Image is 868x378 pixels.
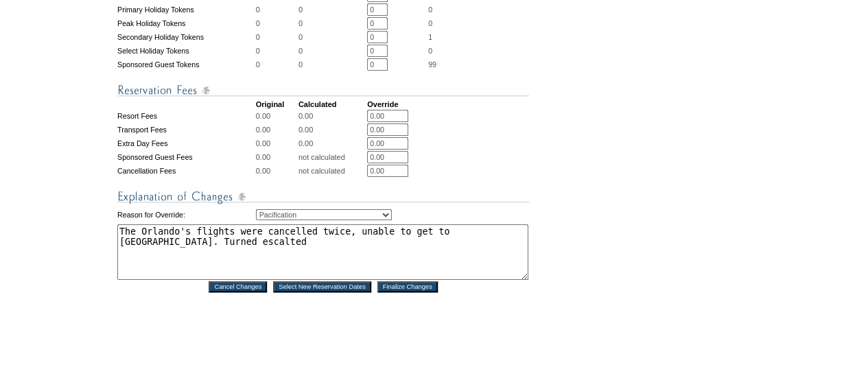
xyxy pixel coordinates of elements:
td: Transport Fees [117,123,255,136]
span: 0 [428,5,432,14]
img: Reservation Fees [117,82,529,99]
td: 0 [256,58,297,71]
td: 0.00 [256,151,297,163]
td: Reason for Override: [117,206,255,223]
td: Select Holiday Tokens [117,45,255,57]
td: Sponsored Guest Fees [117,151,255,163]
td: 0 [298,31,366,43]
span: 0 [428,47,432,55]
td: Peak Holiday Tokens [117,17,255,29]
td: Primary Holiday Tokens [117,3,255,16]
td: 0 [256,45,297,57]
td: Sponsored Guest Tokens [117,58,255,71]
td: not calculated [298,151,366,163]
td: 0 [298,58,366,71]
input: Cancel Changes [209,281,267,292]
td: Original [256,100,297,108]
td: 0 [256,31,297,43]
td: 0 [298,45,366,57]
td: Extra Day Fees [117,137,255,150]
td: 0.00 [256,137,297,150]
span: 0 [428,19,432,27]
td: 0.00 [256,123,297,136]
td: 0 [298,17,366,29]
td: not calculated [298,165,366,177]
td: Override [367,100,427,108]
td: Cancellation Fees [117,165,255,177]
td: 0.00 [298,123,366,136]
span: 1 [428,33,432,41]
td: Calculated [298,100,366,108]
td: 0.00 [256,165,297,177]
td: 0.00 [256,110,297,122]
td: 0 [256,3,297,16]
span: 99 [428,60,436,69]
td: 0 [256,17,297,29]
input: Finalize Changes [377,281,438,292]
input: Select New Reservation Dates [273,281,371,292]
td: 0.00 [298,110,366,122]
img: Explanation of Changes [117,188,529,205]
td: 0 [298,3,366,16]
td: Resort Fees [117,110,255,122]
td: Secondary Holiday Tokens [117,31,255,43]
td: 0.00 [298,137,366,150]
